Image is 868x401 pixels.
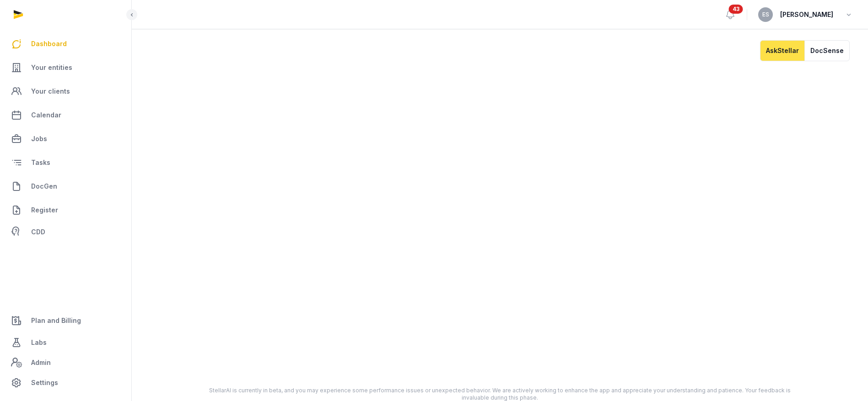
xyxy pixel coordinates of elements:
[804,40,850,61] button: DocSense
[31,205,58,216] span: Register
[31,357,51,368] span: Admin
[31,86,70,97] span: Your clients
[7,33,124,55] a: Dashboard
[31,227,45,237] span: CDD
[729,5,743,14] span: 43
[7,152,124,174] a: Tasks
[31,315,81,326] span: Plan and Billing
[31,157,50,168] span: Tasks
[7,372,124,394] a: Settings
[7,199,124,221] a: Register
[758,7,773,22] button: ES
[7,128,124,150] a: Jobs
[31,337,47,348] span: Labs
[31,377,58,388] span: Settings
[780,9,833,20] span: [PERSON_NAME]
[31,181,57,192] span: DocGen
[7,332,124,354] a: Labs
[7,80,124,102] a: Your clients
[762,12,769,17] span: ES
[7,223,124,241] a: CDD
[7,175,124,197] a: DocGen
[7,354,124,372] a: Admin
[31,38,67,49] span: Dashboard
[31,110,61,121] span: Calendar
[7,310,124,332] a: Plan and Billing
[31,62,72,73] span: Your entities
[7,57,124,79] a: Your entities
[7,104,124,126] a: Calendar
[31,133,47,144] span: Jobs
[760,40,804,61] button: AskStellar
